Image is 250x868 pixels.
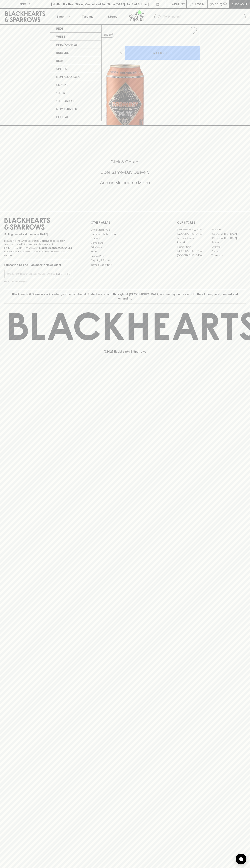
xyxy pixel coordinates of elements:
[56,34,65,39] p: White
[50,97,101,105] a: Gift Cards
[56,67,67,71] p: Spirits
[50,41,101,49] a: Pink / Orange
[50,105,101,113] a: New Arrivals
[50,89,101,97] a: Gifts
[56,26,64,31] p: Reds
[239,857,243,861] img: bubble-icon
[56,43,77,47] p: Pink / Orange
[50,25,101,33] a: Reds
[56,91,65,95] p: Gifts
[56,99,74,103] p: Gift Cards
[50,33,101,41] a: White
[50,73,101,81] a: Non Alcoholic
[56,115,70,119] p: SHOP ALL
[50,113,101,121] a: SHOP ALL
[56,75,81,79] p: Non Alcoholic
[56,83,68,87] p: Snacks
[50,49,101,57] a: Bubbles
[56,51,69,55] p: Bubbles
[50,81,101,89] a: Snacks
[50,57,101,65] a: Beer
[56,107,77,111] p: New Arrivals
[50,65,101,73] a: Spirits
[56,59,63,63] p: Beer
